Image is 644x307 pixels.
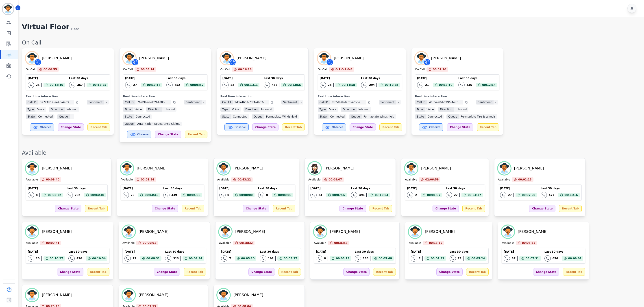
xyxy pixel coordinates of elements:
[268,257,274,260] div: 192
[318,95,402,98] div: Real time interaction
[22,23,69,32] h1: Virtual Floor
[162,107,177,112] span: inbound
[357,107,371,112] span: inbound
[379,123,402,131] div: Recent Tab
[260,250,299,254] div: Last 30 days
[123,107,133,112] span: Type
[174,83,180,87] div: 752
[37,114,55,119] span: connected
[332,193,346,197] span: 00:07:37
[541,187,580,190] div: Last 30 days
[85,205,107,212] div: Recent Tab
[407,187,442,190] div: [DATE]
[318,114,329,119] span: State
[3,4,13,14] img: Bordered avatar
[415,68,425,72] div: On Call
[220,107,230,112] span: Type
[22,149,640,156] div: Available
[123,122,135,126] span: Queue
[244,83,258,87] span: 00:11:11
[26,241,38,245] div: Available
[139,229,168,234] div: [PERSON_NAME]
[155,131,181,138] div: Change State
[431,56,461,61] div: [PERSON_NAME]
[133,83,137,87] div: 27
[42,56,72,61] div: [PERSON_NAME]
[202,100,206,105] span: -
[328,83,332,87] div: 28
[336,256,349,261] span: 00:05:13
[248,268,275,276] div: Change State
[121,178,133,182] div: Available
[139,56,169,61] div: [PERSON_NAME]
[514,166,544,171] div: [PERSON_NAME]
[48,193,61,197] span: 00:03:22
[185,131,207,138] div: Recent Tab
[35,107,46,112] span: voice
[431,256,444,261] span: 00:04:33
[65,107,79,112] span: inbound
[217,289,230,301] img: Avatar
[299,100,303,105] span: -
[351,187,390,190] div: Last 30 days
[163,187,202,190] div: Last 30 days
[244,107,259,112] span: Direction
[379,100,396,105] span: Sentiment
[243,205,269,212] div: Change State
[233,292,263,298] div: [PERSON_NAME]
[146,107,162,112] span: Direction
[26,114,37,119] span: State
[370,205,392,212] div: Recent Tab
[559,205,581,212] div: Recent Tab
[121,162,133,175] img: Avatar
[327,107,338,112] span: voice
[77,83,83,87] div: 367
[405,162,418,175] img: Avatar
[316,250,351,254] div: [DATE]
[526,256,539,261] span: 00:07:31
[235,229,265,234] div: [PERSON_NAME]
[522,193,535,197] span: 00:07:50
[518,177,532,182] span: 00:02:15
[230,107,241,112] span: voice
[426,114,444,119] span: connected
[498,162,511,175] img: Avatar
[563,268,585,276] div: Recent Tab
[504,250,541,254] div: [DATE]
[92,256,106,261] span: 00:10:54
[329,177,342,182] span: 00:08:07
[55,205,81,212] div: Change State
[87,100,104,105] span: Sentiment
[36,193,38,197] div: 8
[90,193,104,197] span: 00:04:38
[42,229,72,234] div: [PERSON_NAME]
[152,205,178,212] div: Change State
[533,268,559,276] div: Change State
[409,225,421,238] img: Avatar
[122,289,135,301] img: Avatar
[231,114,249,119] span: connected
[439,83,453,87] span: 00:13:10
[436,268,463,276] div: Change State
[396,100,401,105] span: -
[57,114,70,119] span: Queue
[67,187,106,190] div: Last 30 days
[284,256,297,261] span: 00:05:37
[369,83,375,87] div: 294
[310,187,347,190] div: [DATE]
[93,83,106,87] span: 00:13:25
[123,187,160,190] div: [DATE]
[314,241,326,245] div: Available
[458,257,461,260] div: 73
[166,76,205,80] div: Last 30 days
[522,241,535,245] span: 00:06:55
[446,114,459,119] span: Queue
[38,100,74,105] span: 3a724b19-ee4b-4ec3-880c-d020e134c057
[379,256,392,261] span: 00:05:48
[122,241,135,245] div: Available
[237,56,266,61] div: [PERSON_NAME]
[466,83,472,87] div: 436
[405,178,417,182] div: Available
[447,123,473,131] div: Change State
[415,52,428,65] img: Avatar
